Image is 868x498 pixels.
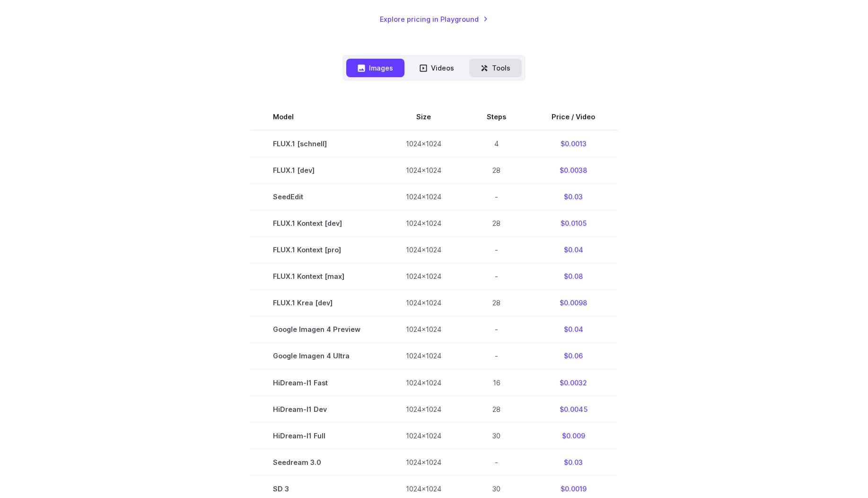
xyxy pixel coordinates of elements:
[383,449,464,475] td: 1024x1024
[464,316,529,343] td: -
[529,369,618,396] td: $0.0032
[250,369,383,396] td: HiDream-I1 Fast
[529,237,618,263] td: $0.04
[346,59,404,77] button: Images
[464,157,529,184] td: 28
[250,396,383,422] td: HiDream-I1 Dev
[250,130,383,157] td: FLUX.1 [schnell]
[464,369,529,396] td: 16
[250,422,383,449] td: HiDream-I1 Full
[383,210,464,237] td: 1024x1024
[383,369,464,396] td: 1024x1024
[250,237,383,263] td: FLUX.1 Kontext [pro]
[529,157,618,184] td: $0.0038
[464,396,529,422] td: 28
[250,157,383,184] td: FLUX.1 [dev]
[250,184,383,210] td: SeedEdit
[464,237,529,263] td: -
[464,184,529,210] td: -
[529,343,618,369] td: $0.06
[529,449,618,475] td: $0.03
[383,343,464,369] td: 1024x1024
[250,449,383,475] td: Seedream 3.0
[464,422,529,449] td: 30
[529,396,618,422] td: $0.0045
[529,184,618,210] td: $0.03
[464,130,529,157] td: 4
[383,237,464,263] td: 1024x1024
[383,316,464,343] td: 1024x1024
[464,263,529,290] td: -
[464,210,529,237] td: 28
[464,104,529,130] th: Steps
[380,14,488,25] a: Explore pricing in Playground
[383,263,464,290] td: 1024x1024
[383,157,464,184] td: 1024x1024
[529,316,618,343] td: $0.04
[383,422,464,449] td: 1024x1024
[383,184,464,210] td: 1024x1024
[529,422,618,449] td: $0.009
[464,290,529,316] td: 28
[464,343,529,369] td: -
[250,210,383,237] td: FLUX.1 Kontext [dev]
[408,59,465,77] button: Videos
[383,130,464,157] td: 1024x1024
[464,449,529,475] td: -
[250,104,383,130] th: Model
[250,343,383,369] td: Google Imagen 4 Ultra
[469,59,522,77] button: Tools
[250,263,383,290] td: FLUX.1 Kontext [max]
[529,290,618,316] td: $0.0098
[383,104,464,130] th: Size
[529,130,618,157] td: $0.0013
[383,396,464,422] td: 1024x1024
[529,263,618,290] td: $0.08
[250,316,383,343] td: Google Imagen 4 Preview
[383,290,464,316] td: 1024x1024
[529,210,618,237] td: $0.0105
[529,104,618,130] th: Price / Video
[250,290,383,316] td: FLUX.1 Krea [dev]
